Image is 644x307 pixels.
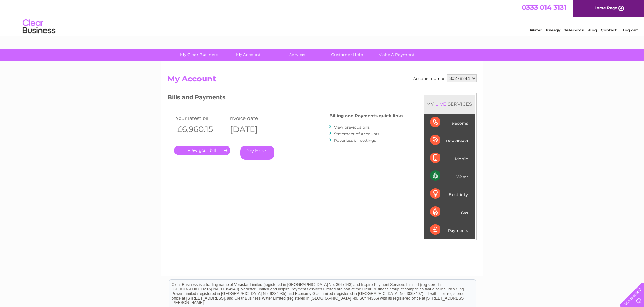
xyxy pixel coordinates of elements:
[320,49,374,61] a: Customer Help
[430,185,468,203] div: Electricity
[424,95,475,113] div: MY SERVICES
[430,221,468,239] div: Payments
[167,74,477,87] h2: My Account
[530,28,542,32] a: Water
[601,28,617,32] a: Contact
[546,28,560,32] a: Energy
[564,28,584,32] a: Telecoms
[174,114,227,123] td: Your latest bill
[588,28,597,32] a: Blog
[172,49,226,61] a: My Clear Business
[167,93,403,104] h3: Bills and Payments
[240,146,274,160] a: Pay Here
[522,3,566,11] a: 0333 014 3131
[334,131,379,136] a: Statement of Accounts
[430,149,468,167] div: Mobile
[271,49,325,61] a: Services
[169,4,476,31] div: Clear Business is a trading name of Verastar Limited (registered in [GEOGRAPHIC_DATA] No. 3667643...
[413,74,477,82] div: Account number
[222,49,275,61] a: My Account
[174,146,230,155] a: .
[22,17,56,37] img: logo.png
[174,123,227,136] th: £6,960.15
[329,113,403,118] h4: Billing and Payments quick links
[334,138,376,143] a: Paperless bill settings
[623,28,638,32] a: Log out
[227,123,280,136] th: [DATE]
[430,114,468,131] div: Telecoms
[334,125,370,129] a: View previous bills
[430,167,468,185] div: Water
[430,203,468,221] div: Gas
[434,101,448,107] div: LIVE
[430,131,468,149] div: Broadband
[227,114,280,123] td: Invoice date
[370,49,423,61] a: Make A Payment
